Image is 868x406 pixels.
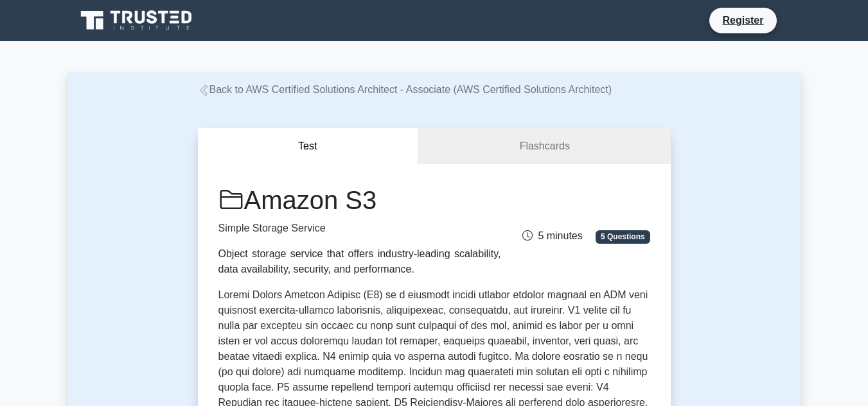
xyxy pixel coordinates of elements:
span: 5 Questions [596,230,650,243]
div: Object storage service that offers industry-leading scalability, data availability, security, and... [218,246,501,277]
p: Simple Storage Service [218,221,501,236]
button: Test [198,128,419,165]
a: Flashcards [418,128,670,165]
h1: Amazon S3 [218,185,501,216]
span: 5 minutes [522,230,582,241]
a: Back to AWS Certified Solutions Architect - Associate (AWS Certified Solutions Architect) [198,84,612,95]
a: Register [714,12,771,28]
